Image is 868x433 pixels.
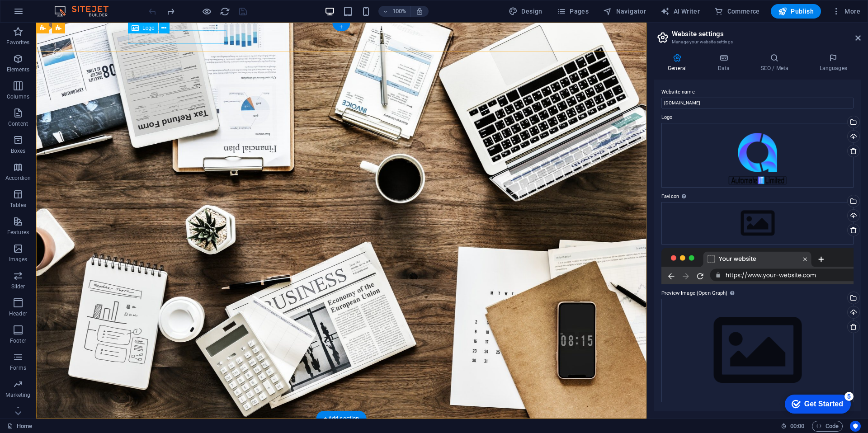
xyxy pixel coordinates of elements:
img: Editor Logo [52,6,120,17]
span: 00 00 [790,421,804,432]
h4: Data [704,53,747,72]
div: Get Started [27,10,66,18]
h6: 100% [392,6,406,17]
span: Pages [557,7,589,16]
button: AI Writer [657,4,703,19]
h2: Website settings [672,30,861,38]
div: + Add section [316,411,367,426]
h4: General [654,53,704,72]
span: AI Writer [660,7,700,16]
p: Header [9,310,27,317]
span: Commerce [714,7,760,16]
button: Navigator [599,4,650,19]
div: + [332,23,350,31]
button: Commerce [711,4,764,19]
p: Columns [7,93,29,100]
p: Accordion [5,174,31,182]
div: Design (Ctrl+Alt+Y) [505,4,546,19]
span: Navigator [603,7,646,16]
label: Website name [661,87,854,98]
p: Content [8,120,28,127]
button: Usercentrics [850,421,861,432]
button: Click here to leave preview mode and continue editing [201,6,212,17]
div: Select files from the file manager, stock photos, or upload file(s) [661,299,854,402]
i: Redo: Change image (Ctrl+Y, ⌘+Y) [165,6,176,17]
span: Publish [778,7,814,16]
h4: SEO / Meta [747,53,806,72]
h6: Session time [781,421,805,432]
input: Name... [661,98,854,108]
button: redo [165,6,176,17]
span: Logo [142,25,155,31]
p: Marketing [5,391,30,399]
p: Favorites [6,39,29,46]
i: On resize automatically adjust zoom level to fit chosen device. [415,7,424,15]
button: Design [505,4,546,19]
i: Reload page [220,6,230,17]
p: Boxes [11,147,26,155]
span: More [832,7,860,16]
button: 100% [378,6,410,17]
label: Favicon [661,191,854,202]
p: Footer [10,337,26,344]
div: 5 [67,2,76,11]
div: Select files from the file manager, stock photos, or upload file(s) [661,202,854,245]
a: Click to cancel selection. Double-click to open Pages [7,421,32,432]
button: Publish [771,4,821,19]
span: : [797,423,798,429]
p: Elements [7,66,30,73]
p: Features [7,229,29,236]
span: Code [816,421,839,432]
label: Logo [661,112,854,123]
button: reload [219,6,230,17]
p: Images [9,256,28,263]
h3: Manage your website settings [672,38,843,46]
span: Design [509,7,542,16]
button: Code [812,421,843,432]
p: Tables [10,202,26,209]
button: Pages [553,4,592,19]
button: More [828,4,864,19]
label: Preview Image (Open Graph) [661,288,854,299]
div: AutomateITLimitedNewLogo22-PBuJ-4iv_3ugGIQ2MMBRxg.png [661,123,854,188]
div: Get Started 5 items remaining, 0% complete [7,5,73,24]
h4: Languages [806,53,861,72]
p: Slider [11,283,25,290]
p: Forms [10,364,26,372]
